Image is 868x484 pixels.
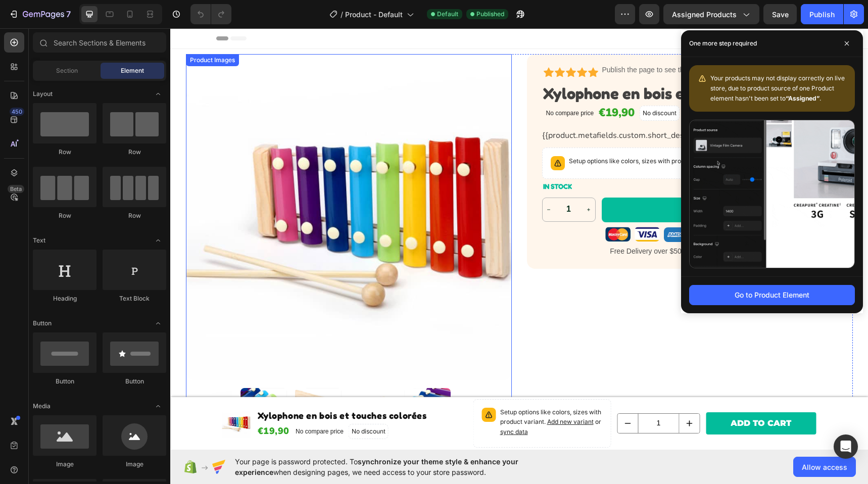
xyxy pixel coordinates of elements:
button: ADD TO CART [431,169,665,194]
p: No compare price [376,82,424,88]
span: sync data [604,129,632,136]
span: synchronize your theme style & enhance your experience [235,457,518,476]
p: One more step required [689,38,757,49]
span: Default [437,10,458,19]
button: decrement [447,385,467,405]
span: Toggle open [150,398,166,414]
p: Publish the page to see the content. [432,36,545,47]
span: Button [33,319,52,328]
span: Add new variant [548,129,595,136]
div: 450 [10,108,24,116]
div: Row [33,148,97,157]
span: Toggle open [150,232,166,249]
p: Free Delivery over $50 | No-Risk 30-Days Returns [373,217,664,229]
div: Image [103,460,166,469]
button: Assigned Products [663,4,759,24]
p: IN STOCK [373,152,402,164]
span: Toggle open [150,315,166,331]
span: Published [476,10,504,19]
div: Text Block [103,294,166,303]
img: gempages_585840560439296707-ca246981-c91f-412b-b463-358a5de36e95.webp [494,199,516,214]
img: xylophone en bois [16,26,342,352]
div: Beta [8,185,24,193]
img: gempages_585840560439296707-9ad95d23-2c69-43b4-be7b-c945ede01773.webp [579,197,604,214]
input: Search Sections & Elements [33,32,166,53]
span: Allow access [802,462,847,472]
button: Allow access [793,457,856,477]
img: xylophone en bois [125,360,171,406]
span: Element [121,66,144,75]
button: Go to Product Element [689,285,855,305]
div: {{product.metafields.custom.short_description}} [372,101,665,113]
span: or [595,129,632,136]
button: Save [763,4,797,24]
span: / [341,9,343,20]
input: quantity [467,385,509,405]
span: sync data [330,400,358,407]
img: gempages_585840560439296707-be28cccb-9b61-4558-ab3a-1ea6a57b6442.png [464,199,490,213]
p: 7 [66,8,71,20]
div: Open Intercom Messenger [834,434,858,459]
span: Your page is password protected. To when designing pages, we need access to your store password. [235,456,558,477]
img: gempages_585840560439296707-974e8c75-a61e-48f3-b4c7-0b1d9fddace8.png [435,199,460,213]
img: xylophone en bois [234,360,280,406]
div: €19,90 [427,74,465,96]
button: Publish [801,4,843,24]
div: Row [33,211,97,220]
span: Save [772,10,789,19]
img: xylophone en bois [70,360,117,406]
span: Section [56,66,78,75]
p: No discount [472,80,506,89]
span: Your products may not display correctly on live store, due to product source of one Product eleme... [710,74,845,102]
div: Publish [809,9,835,20]
span: Text [33,236,45,245]
div: Go to Product Element [735,289,809,300]
img: gempages_585840560439296707-086f34ff-0ef2-49f8-9fe4-68fc70740d68.png [520,199,546,213]
p: Setup options like colors, sizes with product variant. [330,379,432,409]
p: Setup options like colors, sizes with product variant. [399,128,632,138]
button: increment [412,170,425,193]
div: Row [103,211,166,220]
div: ADD TO CART [523,176,573,187]
img: gempages_585840560439296707-cba509fe-49ff-4fd5-a6a8-9bbf1a52453a.png [550,199,575,213]
div: Row [103,148,166,157]
span: Layout [33,89,53,99]
input: quantity [385,170,412,193]
div: Undo/Redo [190,4,231,24]
button: increment [509,385,529,405]
span: Assigned Products [672,9,737,20]
div: Button [103,377,166,386]
div: Image [33,460,97,469]
h1: Xylophone en bois et touches colorées [372,56,665,74]
div: Heading [33,294,97,303]
div: Product Images [18,27,67,36]
iframe: Design area [170,28,868,450]
img: xylophone en bois [16,360,62,406]
b: “Assigned” [786,94,819,102]
button: 7 [4,4,75,24]
img: xylophone en bois [179,360,226,406]
span: Toggle open [150,86,166,102]
span: Product - Default [345,9,403,20]
div: Button [33,377,97,386]
span: Add new variant [377,390,423,397]
button: ADD TO CART [536,384,646,407]
p: No discount [181,399,215,408]
div: ADD TO CART [560,388,621,403]
button: decrement [372,170,385,193]
span: Media [33,402,51,411]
